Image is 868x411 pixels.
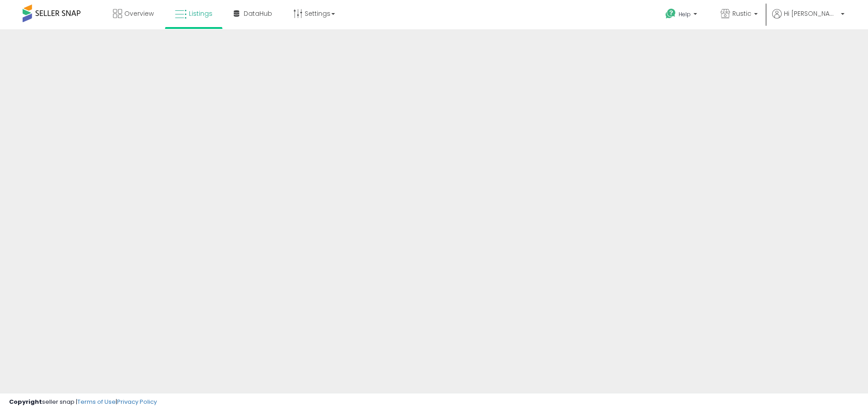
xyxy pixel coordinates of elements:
i: Get Help [665,8,676,19]
span: Listings [189,9,212,18]
div: seller snap | | [9,398,157,406]
span: DataHub [244,9,272,18]
span: Rustic [732,9,751,18]
a: Help [658,1,706,29]
a: Terms of Use [77,397,116,406]
a: Hi [PERSON_NAME] [772,9,844,29]
span: Overview [124,9,154,18]
span: Help [679,10,691,18]
span: Hi [PERSON_NAME] [784,9,838,18]
a: Privacy Policy [117,397,157,406]
strong: Copyright [9,397,42,406]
